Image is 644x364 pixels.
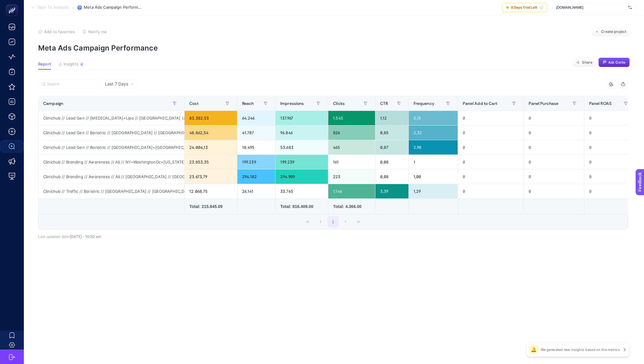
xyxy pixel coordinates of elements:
span: Reach [242,101,254,106]
div: 0 [458,111,524,125]
span: Panel Add to Cart [463,101,497,106]
div: 23.673,79 [185,169,237,184]
div: 0 [524,184,584,198]
div: 53.683 [275,140,328,155]
div: 465 [328,140,375,155]
div: 0,85 [375,126,408,140]
div: Clinichub // Branding // Awareness // All // NY+WashingtonDc+[US_STATE] // Always On [38,155,184,169]
div: 0 [458,140,524,155]
span: Insights [64,62,78,67]
div: 0 [524,126,584,140]
div: 18.495 [237,140,275,155]
span: Campaign [43,101,63,106]
button: Create project [592,27,630,36]
button: Add to favorites [38,29,75,34]
span: Add to favorites [44,29,75,34]
span: [DATE]・10:50 am [70,234,101,239]
div: Clinichub // Lead Gen // Bariatric // [GEOGRAPHIC_DATA]+[GEOGRAPHIC_DATA]+[GEOGRAPHIC_DATA] Eylül... [38,140,184,155]
button: Notify me [82,29,107,34]
span: Last updated date: [38,234,70,239]
button: Share [573,58,596,67]
div: 96.846 [275,126,328,140]
div: Last 7 Days [38,89,628,239]
div: 294.909 [275,169,328,184]
div: 0 [458,155,524,169]
div: 294.102 [237,169,275,184]
div: 33.765 [275,184,328,198]
div: Clinichub // Lead Gen // Bariatric // [GEOGRAPHIC_DATA] // [GEOGRAPHIC_DATA] [GEOGRAPHIC_DATA]+[G... [38,126,184,140]
div: 3,39 [375,184,408,198]
div: 137.967 [275,111,328,125]
p: Meta Ads Campaign Performance [38,44,630,52]
span: Frequency [414,101,434,106]
span: Create project [601,29,626,34]
div: 0 [584,155,635,169]
div: 2,90 [409,140,458,155]
img: svg%3e [628,4,632,10]
span: / [72,5,74,10]
span: 8 Days Trial Left [511,5,537,10]
div: 23.853,35 [185,155,237,169]
div: Total: 215.845.09 [189,204,232,209]
div: Clinichub // Branding // Awareness // All // [GEOGRAPHIC_DATA] // [GEOGRAPHIC_DATA] // Always On [38,169,184,184]
span: Share [582,60,592,65]
span: Meta Ads Campaign Performance [84,5,143,10]
div: 48.862,54 [185,126,237,140]
div: 0 [584,140,635,155]
div: 1.146 [328,184,375,198]
button: 1 [327,216,339,227]
span: Notify me [88,29,107,34]
div: 1.545 [328,111,375,125]
div: 826 [328,126,375,140]
div: Clinichub // Traffic // Bariatric // [GEOGRAPHIC_DATA] // [GEOGRAPHIC_DATA] // Eylül 2025 [38,184,184,198]
input: Search [47,82,94,86]
span: Last 7 Days [105,81,128,87]
div: 0 [458,184,524,198]
div: Total: 4.366.00 [333,204,370,209]
span: CTR [380,101,388,106]
div: 0 [524,169,584,184]
div: 0,08 [375,155,408,169]
div: 1,12 [375,111,408,125]
span: Feedback [4,2,23,7]
div: 223 [328,169,375,184]
div: Clinichub // Lead Gen // [MEDICAL_DATA]+Lipo // [GEOGRAPHIC_DATA] // [GEOGRAPHIC_DATA] [GEOGRAPHI... [38,111,184,125]
div: 0 [524,140,584,155]
div: 0 [458,169,524,184]
span: Report [38,62,51,67]
div: 199.239 [237,155,275,169]
span: Ask Genie [608,60,626,65]
div: 0 [524,155,584,169]
div: 0 [584,169,635,184]
div: 83.382,53 [185,111,237,125]
div: 0 [584,111,635,125]
div: 0 [584,184,635,198]
div: 2,15 [409,111,458,125]
div: 0,08 [375,169,408,184]
div: 24.004,13 [185,140,237,155]
div: 161 [328,155,375,169]
div: 0 [584,126,635,140]
div: 1 [409,155,458,169]
div: 64.246 [237,111,275,125]
div: 6 [80,62,84,67]
span: Impressions [280,101,304,106]
button: Ask Genie [598,58,630,67]
div: 199.239 [275,155,328,169]
div: 2,32 [409,126,458,140]
span: Back To Analysis [38,5,69,10]
span: Clicks [333,101,345,106]
div: Total: 816.409.00 [280,204,323,209]
span: Panel Purchase [529,101,558,106]
div: 0,87 [375,140,408,155]
div: 1,29 [409,184,458,198]
span: Cost [189,101,199,106]
span: Panel ROAS [589,101,612,106]
span: [DOMAIN_NAME] [556,5,626,10]
div: 0 [458,126,524,140]
div: 0 [524,111,584,125]
div: 41.787 [237,126,275,140]
div: 12.068,75 [185,184,237,198]
div: 1,00 [409,169,458,184]
div: 26.141 [237,184,275,198]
